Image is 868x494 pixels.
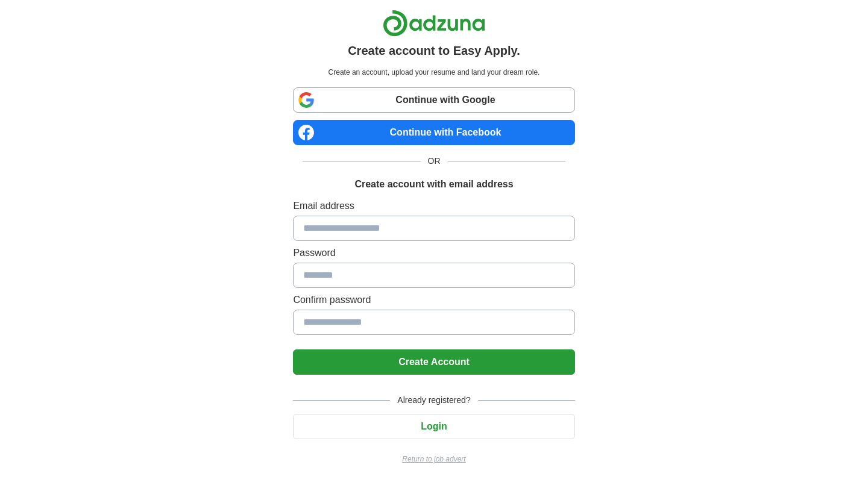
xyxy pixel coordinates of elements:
a: Login [293,421,574,431]
label: Confirm password [293,293,574,307]
a: Return to job advert [293,454,574,464]
img: Adzuna logo [383,10,485,37]
a: Continue with Google [293,87,574,113]
p: Create an account, upload your resume and land your dream role. [295,67,572,78]
button: Create Account [293,349,574,375]
button: Login [293,414,574,439]
span: OR [421,155,448,167]
h1: Create account to Easy Apply. [348,42,520,60]
h1: Create account with email address [354,177,513,192]
label: Email address [293,199,574,213]
span: Already registered? [390,394,477,407]
a: Continue with Facebook [293,120,574,145]
label: Password [293,246,574,260]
